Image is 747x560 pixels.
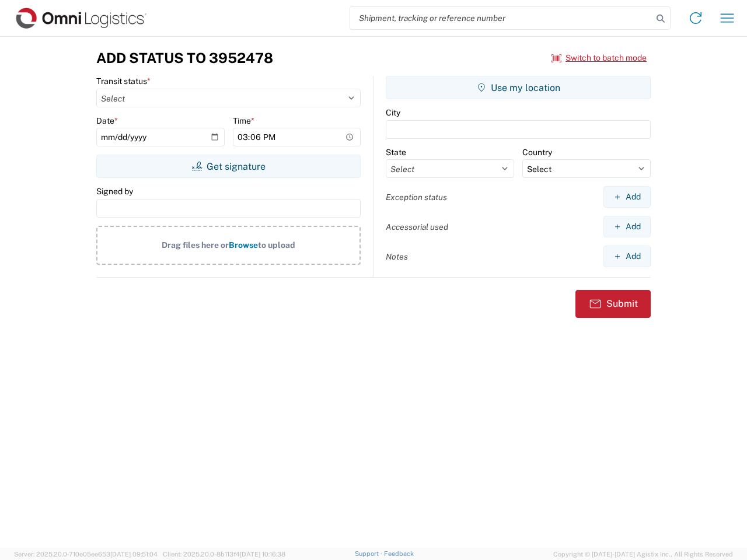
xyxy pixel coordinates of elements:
[96,76,151,86] label: Transit status
[96,116,118,126] label: Date
[575,290,651,318] button: Submit
[229,240,258,250] span: Browse
[110,551,158,558] span: [DATE] 09:51:04
[355,550,384,557] a: Support
[96,50,273,66] h3: Add Status to 3952478
[96,186,133,197] label: Signed by
[163,551,285,558] span: Client: 2025.20.0-8b113f4
[386,107,400,118] label: City
[522,147,552,157] label: Country
[551,48,647,68] button: Switch to batch mode
[386,76,651,99] button: Use my location
[386,192,447,202] label: Exception status
[258,240,295,250] span: to upload
[240,551,285,558] span: [DATE] 10:16:38
[350,7,652,29] input: Shipment, tracking or reference number
[386,222,448,232] label: Accessorial used
[603,216,651,237] button: Add
[96,155,361,178] button: Get signature
[603,186,651,208] button: Add
[386,251,408,262] label: Notes
[14,551,158,558] span: Server: 2025.20.0-710e05ee653
[384,550,414,557] a: Feedback
[553,549,733,559] span: Copyright © [DATE]-[DATE] Agistix Inc., All Rights Reserved
[603,246,651,267] button: Add
[386,147,406,157] label: State
[233,116,254,126] label: Time
[162,240,229,250] span: Drag files here or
